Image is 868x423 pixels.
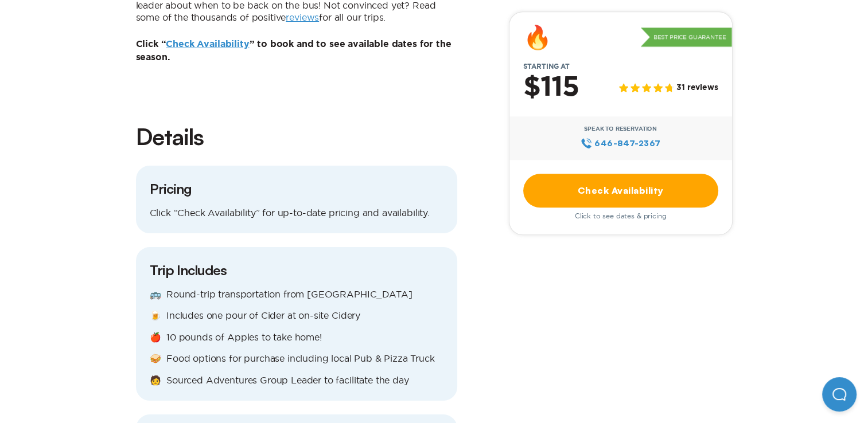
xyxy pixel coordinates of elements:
[136,121,457,152] h2: Details
[150,374,443,387] p: 🧑 Sourced Adventures Group Leader to facilitate the day
[150,352,443,365] p: 🥪 Food options for purchase including local Pub & Pizza Truck
[584,126,657,132] span: Speak to Reservation
[150,331,443,344] p: 🍎 10 pounds of Apples to take home!
[150,310,443,322] p: 🍺 Includes one pour of Cider at on-site Cidery
[822,377,857,412] iframe: Help Scout Beacon - Open
[166,40,249,49] a: Check Availability
[641,28,732,47] p: Best Price Guarantee
[523,73,579,103] h2: $115
[581,137,660,150] a: 646‍-847‍-2367
[150,288,443,301] p: 🚌 Round-trip transportation from [GEOGRAPHIC_DATA]
[523,174,718,207] a: Check Availability
[136,40,451,62] b: Click “ ” to book and to see available dates for the season.
[676,84,718,93] span: 31 reviews
[286,12,319,22] a: reviews
[594,137,660,150] span: 646‍-847‍-2367
[509,62,583,70] span: Starting at
[150,207,443,220] p: Click “Check Availability” for up-to-date pricing and availability.
[150,179,443,198] h3: Pricing
[523,26,552,49] div: 🔥
[575,212,667,220] span: Click to see dates & pricing
[150,261,443,279] h3: Trip Includes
